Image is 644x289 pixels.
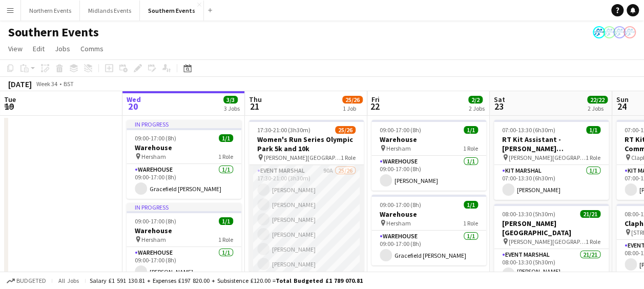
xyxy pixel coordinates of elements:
span: Jobs [55,44,70,53]
span: 08:00-13:30 (5h30m) [502,210,555,218]
span: Comms [80,44,103,53]
div: 3 Jobs [224,105,240,112]
span: 1 Role [463,219,478,227]
span: 09:00-17:00 (8h) [380,126,421,134]
span: [PERSON_NAME][GEOGRAPHIC_DATA] [509,154,586,161]
a: Comms [76,42,108,55]
span: Wed [127,95,141,104]
h3: Women's Run Series Olympic Park 5k and 10k [249,135,364,153]
span: 2/2 [468,96,483,104]
span: Hersham [141,236,166,243]
app-card-role: Kit Marshal1/107:00-13:30 (6h30m)[PERSON_NAME] [494,165,609,200]
h3: [PERSON_NAME][GEOGRAPHIC_DATA] [494,219,609,237]
app-card-role: Warehouse1/109:00-17:00 (8h)[PERSON_NAME] [127,247,241,282]
span: 1 Role [586,238,600,245]
button: Midlands Events [80,1,140,20]
span: 21/21 [580,210,600,218]
span: View [8,44,23,53]
button: Southern Events [140,1,204,20]
span: Sun [616,95,629,104]
app-job-card: 07:00-13:30 (6h30m)1/1RT Kit Assistant - [PERSON_NAME][GEOGRAPHIC_DATA] [GEOGRAPHIC_DATA] [PERSON... [494,120,609,200]
span: All jobs [56,277,81,284]
h3: Warehouse [127,143,241,152]
span: 1 Role [218,153,233,160]
span: 3/3 [223,96,238,104]
div: 2 Jobs [469,105,485,112]
span: 19 [3,100,16,112]
app-user-avatar: RunThrough Events [613,26,626,38]
span: 24 [615,100,629,112]
span: Sat [494,95,505,104]
div: 1 Job [343,105,362,112]
span: 22 [370,100,380,112]
span: 09:00-17:00 (8h) [135,134,176,142]
span: 1 Role [586,154,600,161]
span: 25/26 [335,126,356,134]
a: View [4,42,27,55]
span: 1/1 [219,217,233,225]
button: Northern Events [21,1,80,20]
div: BST [64,80,74,88]
span: Fri [371,95,380,104]
div: Salary £1 591 130.81 + Expenses £197 820.00 + Subsistence £120.00 = [90,277,363,284]
button: Budgeted [5,275,48,286]
app-job-card: In progress09:00-17:00 (8h)1/1Warehouse Hersham1 RoleWarehouse1/109:00-17:00 (8h)[PERSON_NAME] [127,203,241,282]
app-job-card: 17:30-21:00 (3h30m)25/26Women's Run Series Olympic Park 5k and 10k [PERSON_NAME][GEOGRAPHIC_DATA]... [249,120,364,272]
span: Hersham [141,153,166,160]
h1: Southern Events [8,25,99,40]
span: 1/1 [464,201,478,209]
app-user-avatar: RunThrough Events [603,26,615,38]
app-card-role: Warehouse1/109:00-17:00 (8h)[PERSON_NAME] [371,156,486,191]
span: 25/26 [342,96,363,104]
h3: Warehouse [371,135,486,144]
app-job-card: 09:00-17:00 (8h)1/1Warehouse Hersham1 RoleWarehouse1/109:00-17:00 (8h)Gracefield [PERSON_NAME] [371,195,486,265]
div: 2 Jobs [588,105,607,112]
h3: Warehouse [127,226,241,235]
span: 07:00-13:30 (6h30m) [502,126,555,134]
span: [PERSON_NAME][GEOGRAPHIC_DATA], [STREET_ADDRESS] [264,154,341,161]
app-user-avatar: RunThrough Events [624,26,636,38]
app-job-card: In progress09:00-17:00 (8h)1/1Warehouse Hersham1 RoleWarehouse1/109:00-17:00 (8h)Gracefield [PERS... [127,120,241,199]
span: 1 Role [341,154,356,161]
h3: RT Kit Assistant - [PERSON_NAME][GEOGRAPHIC_DATA] [GEOGRAPHIC_DATA] [494,135,609,153]
span: 1/1 [586,126,600,134]
span: 17:30-21:00 (3h30m) [257,126,310,134]
span: 1 Role [218,236,233,243]
span: Budgeted [16,277,46,284]
a: Jobs [51,42,74,55]
div: In progress [127,120,241,128]
span: Thu [249,95,262,104]
span: Tue [4,95,16,104]
h3: Warehouse [371,210,486,219]
span: 1 Role [463,144,478,152]
app-card-role: Warehouse1/109:00-17:00 (8h)Gracefield [PERSON_NAME] [127,164,241,199]
span: Hersham [386,219,411,227]
div: [DATE] [8,79,32,89]
span: Edit [33,44,45,53]
app-user-avatar: RunThrough Events [593,26,605,38]
app-card-role: Warehouse1/109:00-17:00 (8h)Gracefield [PERSON_NAME] [371,231,486,265]
span: [PERSON_NAME][GEOGRAPHIC_DATA] [509,238,586,245]
span: 23 [492,100,505,112]
span: 20 [125,100,141,112]
span: Total Budgeted £1 789 070.81 [276,277,363,284]
app-job-card: 09:00-17:00 (8h)1/1Warehouse Hersham1 RoleWarehouse1/109:00-17:00 (8h)[PERSON_NAME] [371,120,486,191]
span: Week 34 [34,80,59,88]
span: 1/1 [464,126,478,134]
span: 22/22 [587,96,608,104]
a: Edit [29,42,49,55]
span: 1/1 [219,134,233,142]
span: 09:00-17:00 (8h) [380,201,421,209]
span: 21 [247,100,262,112]
span: Hersham [386,144,411,152]
span: 09:00-17:00 (8h) [135,217,176,225]
div: In progress [127,203,241,211]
